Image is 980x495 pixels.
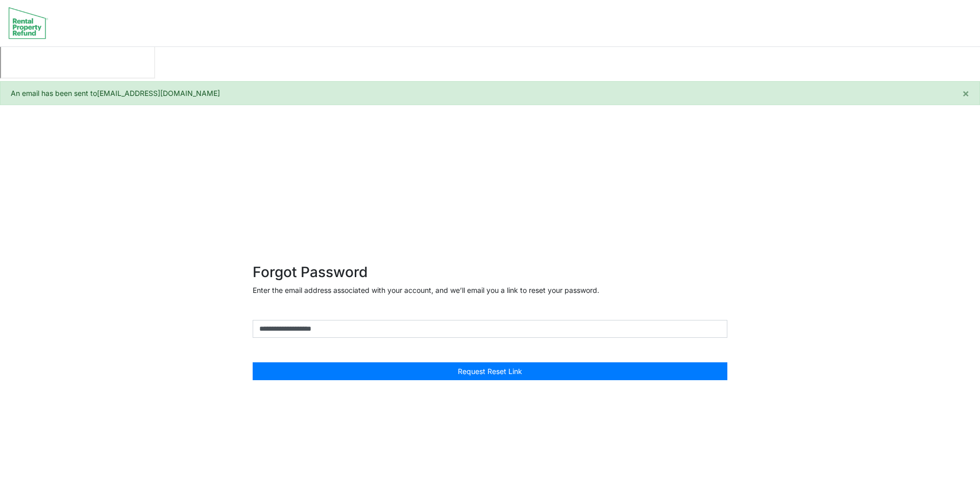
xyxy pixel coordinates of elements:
span: × [962,87,969,100]
button: Request Reset Link [253,362,727,380]
button: Close [952,82,979,105]
img: spp logo [8,7,48,39]
h2: Forgot Password [253,264,727,281]
p: Enter the email address associated with your account, and we’ll email you a link to reset your pa... [253,285,727,295]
